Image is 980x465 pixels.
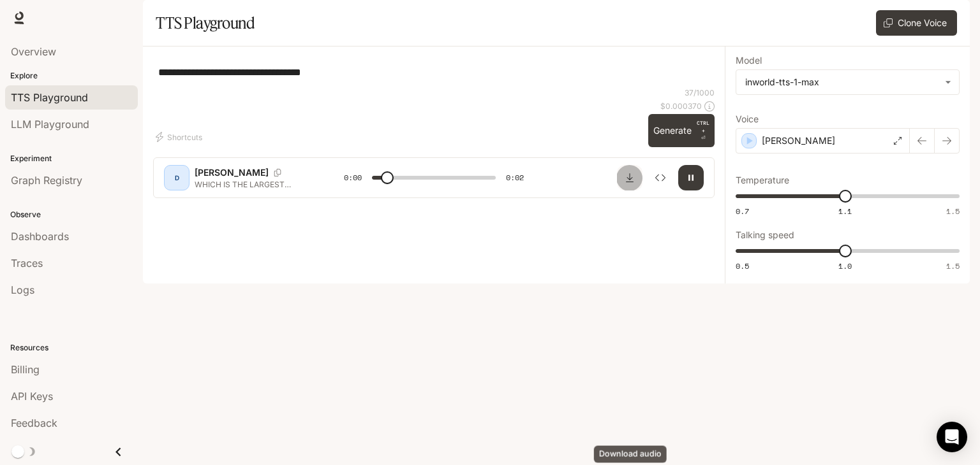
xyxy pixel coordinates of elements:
button: Clone Voice [876,10,957,36]
p: $ 0.000370 [660,101,702,111]
span: 1.5 [946,261,960,271]
p: ⏎ [697,119,709,142]
p: Temperature [736,176,789,185]
div: inworld-tts-1-max [745,76,939,89]
span: 0.5 [736,261,749,271]
p: CTRL + [697,119,709,134]
button: Shortcuts [153,127,207,147]
h1: TTS Playground [156,10,255,36]
span: 0.7 [736,206,749,217]
button: Download audio [617,165,642,190]
span: 1.1 [838,206,852,217]
p: Model [736,56,762,65]
p: Voice [736,115,759,124]
p: WHICH IS THE LARGEST ANIMAL ON EARTH? [195,179,313,190]
p: 37 / 1000 [685,87,715,98]
span: 1.0 [838,261,852,271]
span: 0:00 [344,171,362,184]
span: 1.5 [946,206,960,217]
p: [PERSON_NAME] [762,134,835,147]
button: Inspect [648,165,673,190]
button: Copy Voice ID [269,169,286,176]
p: Talking speed [736,231,794,240]
div: Open Intercom Messenger [937,422,967,452]
p: [PERSON_NAME] [195,166,269,179]
button: GenerateCTRL +⏎ [648,114,715,147]
div: inworld-tts-1-max [736,70,959,94]
span: 0:02 [506,171,524,184]
div: Download audio [594,446,667,463]
div: D [167,168,187,188]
